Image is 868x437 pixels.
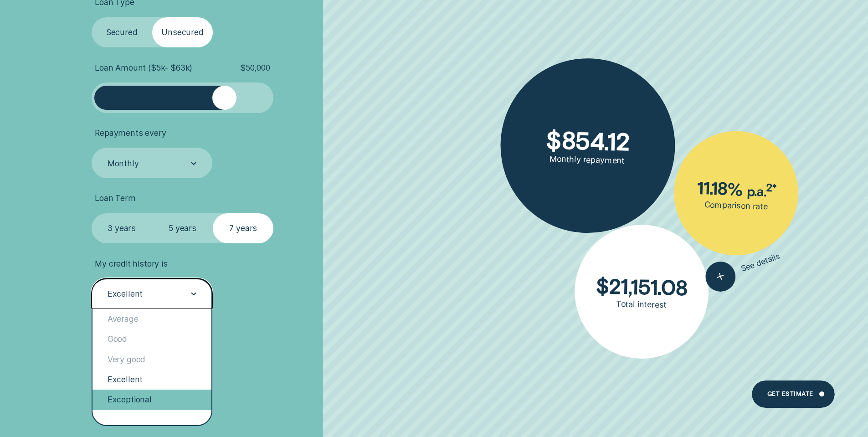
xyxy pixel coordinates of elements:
[92,17,152,48] label: Secured
[108,159,139,169] div: Monthly
[152,17,213,48] label: Unsecured
[152,213,213,244] label: 5 years
[92,329,212,349] div: Good
[740,251,781,274] span: See details
[701,242,785,295] button: See details
[95,259,167,269] span: My credit history is
[92,390,212,410] div: Exceptional
[95,193,135,203] span: Loan Term
[108,289,143,299] div: Excellent
[213,213,273,244] label: 7 years
[92,213,152,244] label: 3 years
[92,309,212,329] div: Average
[752,380,834,408] a: Get estimate
[92,370,212,390] div: Excellent
[95,63,192,73] span: Loan Amount ( $5k - $63k )
[240,63,270,73] span: $ 50,000
[95,128,166,138] span: Repayments every
[92,349,212,369] div: Very good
